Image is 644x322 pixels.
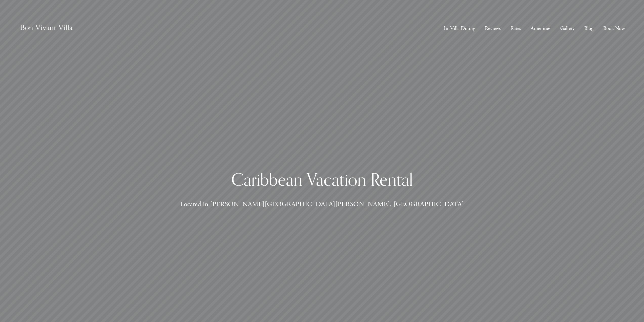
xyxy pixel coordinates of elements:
a: In-Villa Dining [444,24,475,33]
a: Book Now [603,24,625,33]
p: Located in [PERSON_NAME][GEOGRAPHIC_DATA][PERSON_NAME], [GEOGRAPHIC_DATA] [152,199,492,210]
a: Blog [584,24,593,33]
a: Reviews [485,24,501,33]
a: Amenities [531,24,551,33]
img: Caribbean Vacation Rental | Bon Vivant Villa [19,19,73,37]
a: Gallery [560,24,575,33]
a: Rates [510,24,521,33]
h1: Caribbean Vacation Rental [152,169,492,190]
